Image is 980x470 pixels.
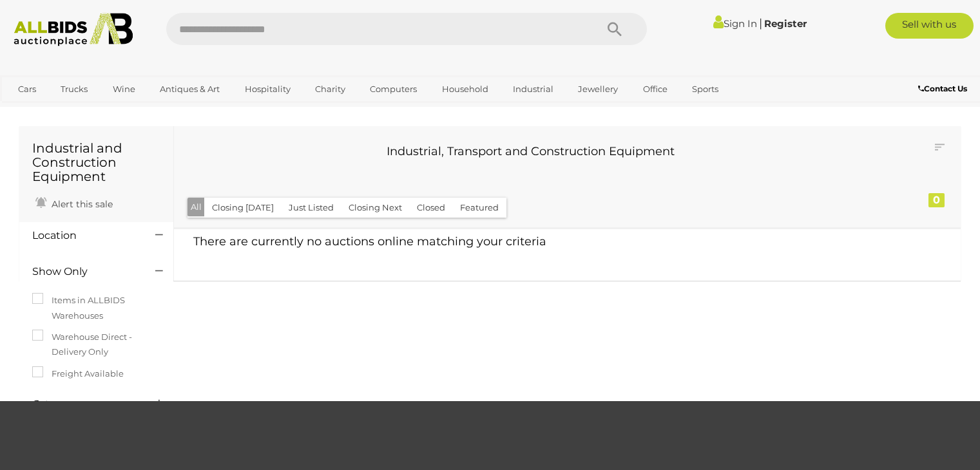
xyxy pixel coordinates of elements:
[341,198,410,218] button: Closing Next
[504,79,562,100] a: Industrial
[193,234,546,249] span: There are currently no auctions online matching your criteria
[32,141,160,183] h1: Industrial and Construction Equipment
[885,13,974,39] a: Sell with us
[635,79,676,100] a: Office
[32,366,124,381] label: Freight Available
[684,79,727,100] a: Sports
[759,16,762,30] span: |
[104,79,144,100] a: Wine
[32,330,160,360] label: Warehouse Direct - Delivery Only
[7,13,140,46] img: Allbids.com.au
[236,79,299,100] a: Hospitality
[52,79,96,100] a: Trucks
[32,293,160,323] label: Items in ALLBIDS Warehouses
[48,198,113,210] span: Alert this sale
[32,399,136,410] h4: Category
[10,79,44,100] a: Cars
[204,198,282,218] button: Closing [DATE]
[10,100,118,121] a: [GEOGRAPHIC_DATA]
[452,198,506,218] button: Featured
[409,198,453,218] button: Closed
[918,82,970,96] a: Contact Us
[764,17,807,30] a: Register
[281,198,341,218] button: Just Listed
[307,79,354,100] a: Charity
[434,79,497,100] a: Household
[32,230,136,241] h4: Location
[151,79,228,100] a: Antiques & Art
[918,84,967,93] b: Contact Us
[361,79,425,100] a: Computers
[32,193,116,212] a: Alert this sale
[570,79,626,100] a: Jewellery
[713,17,757,30] a: Sign In
[187,198,205,216] button: All
[582,13,647,45] button: Search
[32,266,136,277] h4: Show Only
[197,146,865,158] h3: Industrial, Transport and Construction Equipment
[928,193,945,207] div: 0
